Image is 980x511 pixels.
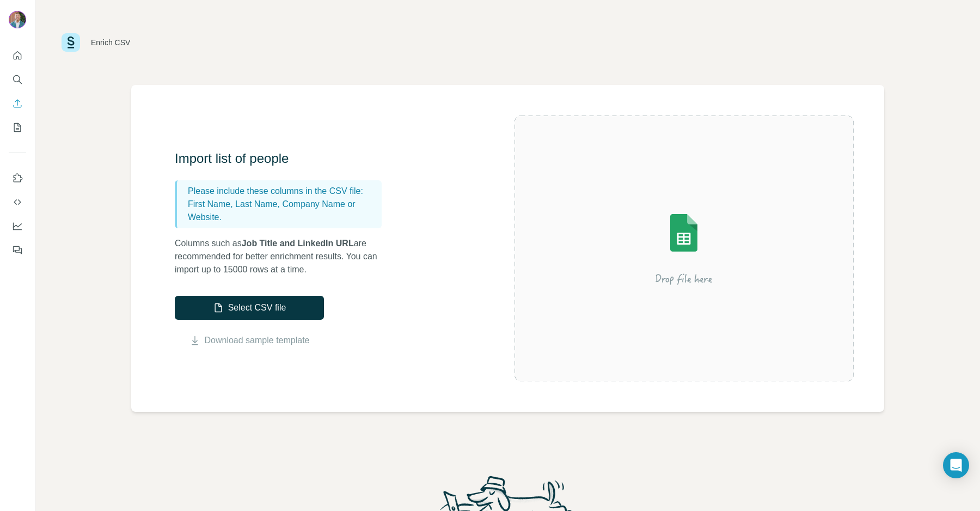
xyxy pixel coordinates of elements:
button: Feedback [9,240,26,260]
button: Search [9,70,26,89]
button: Enrich CSV [9,94,26,113]
button: Use Surfe on LinkedIn [9,168,26,188]
p: Please include these columns in the CSV file: [188,185,377,198]
img: Surfe Illustration - Drop file here or select below [586,183,782,314]
button: Use Surfe API [9,192,26,212]
h3: Import list of people [175,150,393,167]
button: Download sample template [175,334,324,347]
a: Download sample template [205,334,310,347]
button: My lists [9,118,26,137]
button: Dashboard [9,216,26,236]
p: Columns such as are recommended for better enrichment results. You can import up to 15000 rows at... [175,237,393,276]
p: First Name, Last Name, Company Name or Website. [188,198,377,224]
button: Quick start [9,46,26,65]
div: Enrich CSV [91,37,130,48]
img: Surfe Logo [62,33,80,52]
img: Avatar [9,11,26,28]
div: Open Intercom Messenger [943,452,969,478]
span: Job Title and LinkedIn URL [242,239,354,248]
button: Select CSV file [175,296,324,320]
